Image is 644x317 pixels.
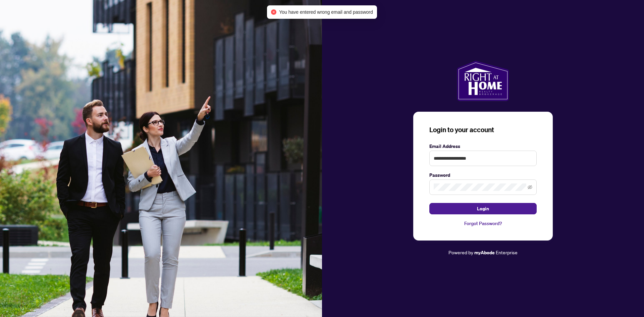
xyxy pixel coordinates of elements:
span: You have entered wrong email and password [279,8,373,16]
a: myAbode [474,249,495,256]
span: Enterprise [496,249,518,255]
img: ma-logo [457,61,509,101]
h3: Login to your account [429,125,537,135]
span: Powered by [448,249,473,255]
span: close-circle [271,9,276,15]
span: eye-invisible [528,185,532,190]
label: Email Address [429,143,537,150]
button: Login [429,203,537,214]
span: Login [477,203,489,214]
a: Forgot Password? [429,220,537,227]
label: Password [429,171,537,179]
